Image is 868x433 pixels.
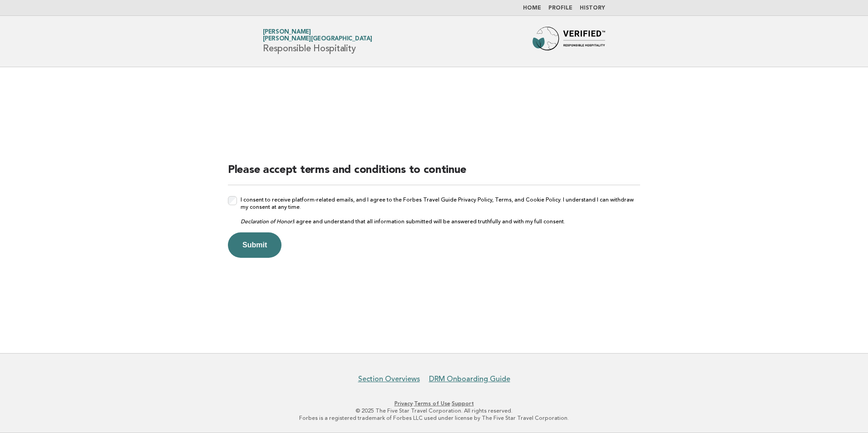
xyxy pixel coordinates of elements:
[263,30,372,53] h1: Responsible Hospitality
[156,407,712,414] p: © 2025 The Five Star Travel Corporation. All rights reserved.
[452,400,474,407] a: Support
[241,196,640,225] label: I consent to receive platform-related emails, and I agree to the Forbes Travel Guide Privacy Poli...
[548,5,572,11] a: Profile
[263,36,372,42] span: [PERSON_NAME][GEOGRAPHIC_DATA]
[228,163,640,185] h2: Please accept terms and conditions to continue
[156,400,712,407] p: · ·
[228,232,281,258] button: Submit
[533,27,605,56] img: Forbes Travel Guide
[156,414,712,422] p: Forbes is a registered trademark of Forbes LLC used under license by The Five Star Travel Corpora...
[358,374,420,384] a: Section Overviews
[580,5,605,11] a: History
[241,218,293,225] em: Declaration of Honor:
[263,29,372,42] a: [PERSON_NAME][PERSON_NAME][GEOGRAPHIC_DATA]
[523,5,541,11] a: Home
[429,374,510,384] a: DRM Onboarding Guide
[414,400,450,407] a: Terms of Use
[395,400,413,407] a: Privacy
